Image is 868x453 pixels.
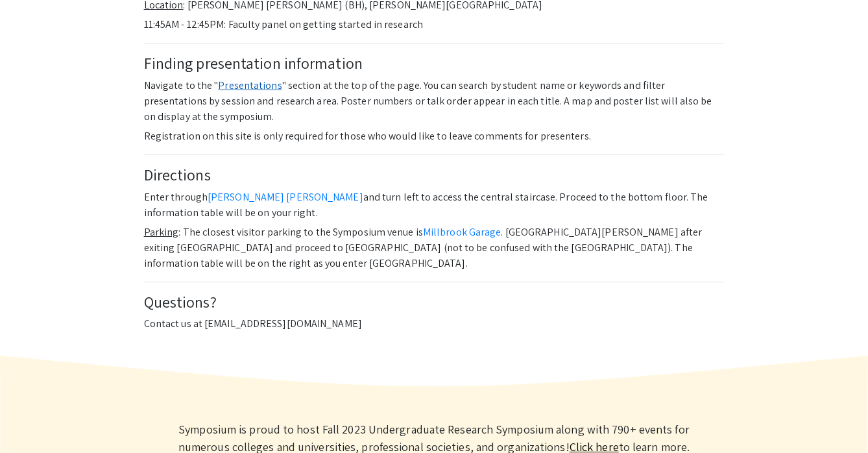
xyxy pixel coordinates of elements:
[144,165,725,184] h4: Directions
[208,190,363,204] a: [PERSON_NAME] [PERSON_NAME]
[144,129,725,144] p: Registration on this site is only required for those who would like to leave comments for present...
[144,293,725,312] h4: Questions?
[144,316,725,332] p: Contact us at [EMAIL_ADDRESS][DOMAIN_NAME]
[144,190,725,221] p: Enter through and turn left to access the central staircase. Proceed to the bottom floor. The inf...
[144,78,725,125] p: Navigate to the " " section at the top of the page. You can search by student name or keywords an...
[144,225,179,239] u: Parking
[218,79,282,92] a: Presentations
[423,225,501,239] a: Millbrook Garage
[10,395,55,443] iframe: Chat
[144,225,725,271] p: : The closest visitor parking to the Symposium venue is . [GEOGRAPHIC_DATA][PERSON_NAME] after ex...
[144,54,725,73] h4: Finding presentation information
[144,17,725,32] p: 11:45AM - 12:45PM: Faculty panel on getting started in research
